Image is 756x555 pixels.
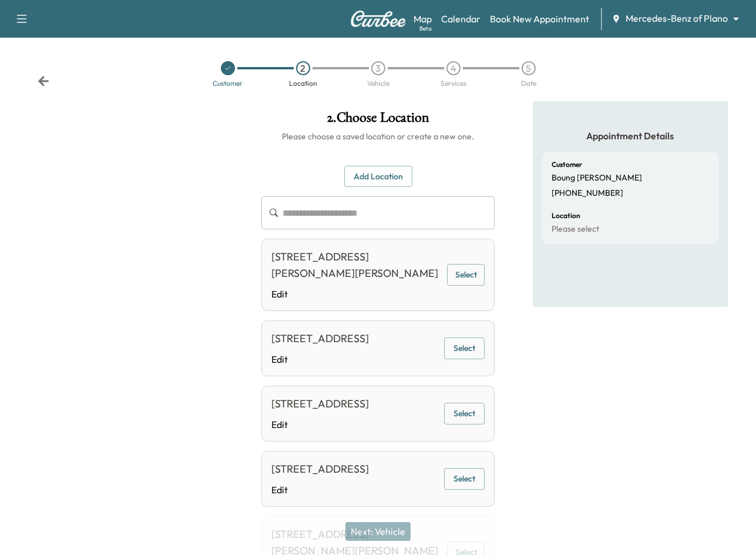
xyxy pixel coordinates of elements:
[490,12,589,26] a: Book New Appointment
[552,161,582,168] h6: Customer
[441,80,466,87] div: Services
[521,80,536,87] div: Date
[261,111,495,131] h1: 2 . Choose Location
[444,403,485,424] button: Select
[444,468,485,490] button: Select
[542,129,718,142] h5: Appointment Details
[552,173,642,183] p: Boung [PERSON_NAME]
[414,12,432,26] a: MapBeta
[626,12,728,25] span: Mercedes-Benz of Plano
[552,224,599,235] p: Please select
[296,61,310,75] div: 2
[271,396,369,412] div: [STREET_ADDRESS]
[350,11,406,27] img: Curbee Logo
[446,61,461,75] div: 4
[271,352,369,366] a: Edit
[441,12,481,26] a: Calendar
[367,80,389,87] div: Vehicle
[419,24,432,33] div: Beta
[271,287,441,301] a: Edit
[444,337,485,359] button: Select
[289,80,317,87] div: Location
[552,188,623,199] p: [PHONE_NUMBER]
[213,80,243,87] div: Customer
[271,483,369,497] a: Edit
[261,131,495,142] h6: Please choose a saved location or create a new one.
[271,249,441,282] div: [STREET_ADDRESS][PERSON_NAME][PERSON_NAME]
[38,75,49,87] div: Back
[522,61,536,75] div: 5
[271,330,369,347] div: [STREET_ADDRESS]
[344,166,412,188] button: Add Location
[552,212,580,219] h6: Location
[271,461,369,477] div: [STREET_ADDRESS]
[371,61,385,75] div: 3
[447,264,485,286] button: Select
[271,417,369,432] a: Edit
